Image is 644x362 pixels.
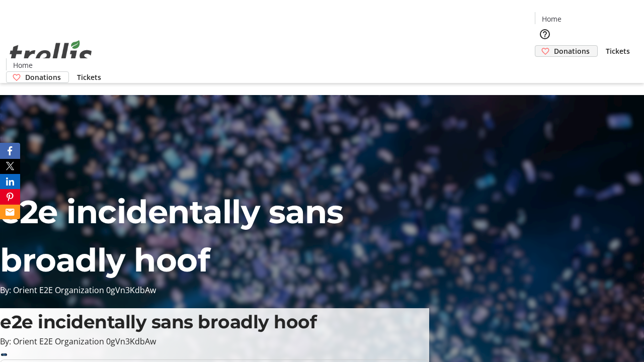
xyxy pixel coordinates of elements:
[7,60,39,70] a: Home
[25,72,61,82] span: Donations
[6,71,69,83] a: Donations
[535,14,568,24] a: Home
[77,72,101,82] span: Tickets
[13,60,33,70] span: Home
[535,57,555,77] button: Cart
[69,72,109,82] a: Tickets
[598,46,638,56] a: Tickets
[542,14,561,24] span: Home
[554,46,590,56] span: Donations
[606,46,630,56] span: Tickets
[6,29,96,79] img: Orient E2E Organization 0gVn3KdbAw's Logo
[535,45,598,57] a: Donations
[535,24,555,44] button: Help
